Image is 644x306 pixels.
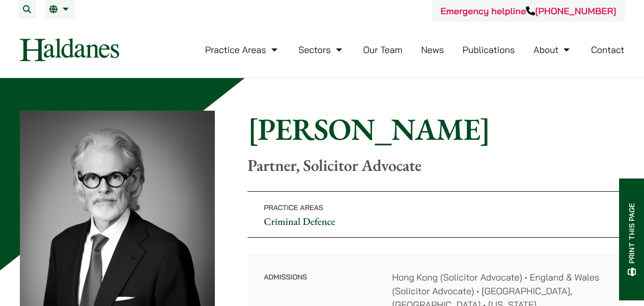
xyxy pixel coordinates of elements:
a: About [534,44,572,56]
a: Practice Areas [205,44,280,56]
a: Publications [463,44,515,56]
h1: [PERSON_NAME] [247,111,624,147]
a: Emergency helpline[PHONE_NUMBER] [440,5,616,17]
span: Practice Areas [264,203,323,212]
a: Criminal Defence [264,215,335,228]
img: Logo of Haldanes [20,38,119,61]
a: News [421,44,444,56]
a: EN [49,5,71,13]
p: Partner, Solicitor Advocate [247,156,624,175]
a: Our Team [363,44,402,56]
a: Sectors [298,44,344,56]
a: Contact [591,44,625,56]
